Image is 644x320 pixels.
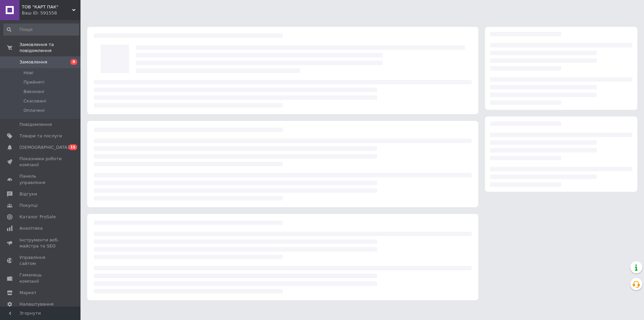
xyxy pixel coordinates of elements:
[19,237,62,249] span: Інструменти веб-майстра та SEO
[70,59,77,65] span: 9
[19,255,62,267] span: Управління сайтом
[23,107,45,113] span: Оплачені
[23,98,46,104] span: Скасовані
[3,24,79,36] input: Пошук
[19,59,47,65] span: Замовлення
[19,173,62,185] span: Панель управління
[23,79,44,85] span: Прийняті
[19,272,62,284] span: Гаманець компанії
[19,301,54,307] span: Налаштування
[22,4,72,10] span: ТОВ "КАРТ ПАК"
[23,70,33,76] span: Нові
[19,42,80,54] span: Замовлення та повідомлення
[19,202,38,209] span: Покупці
[19,214,56,220] span: Каталог ProSale
[19,144,69,150] span: [DEMOGRAPHIC_DATA]
[19,122,52,128] span: Повідомлення
[19,225,43,231] span: Аналітика
[19,133,62,139] span: Товари та послуги
[19,156,62,168] span: Показники роботи компанії
[23,89,44,95] span: Виконані
[22,10,80,16] div: Ваш ID: 591558
[19,191,37,197] span: Відгуки
[19,290,37,296] span: Маркет
[69,144,77,150] span: 15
